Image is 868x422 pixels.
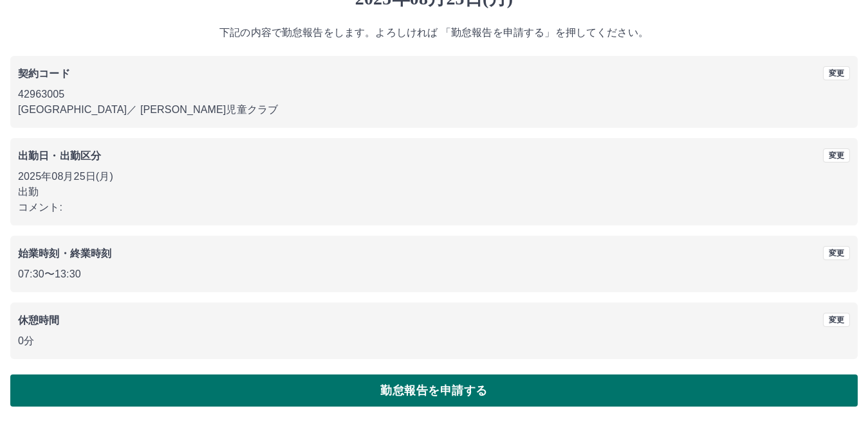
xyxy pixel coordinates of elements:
[18,200,850,215] p: コメント:
[823,313,850,327] button: 変更
[823,148,850,163] button: 変更
[18,315,60,326] b: 休憩時間
[10,25,858,40] p: 下記の内容で勤怠報告をします。よろしければ 「勤怠報告を申請する」を押してください。
[18,267,850,282] p: 07:30 〜 13:30
[18,248,111,259] b: 始業時刻・終業時刻
[18,184,850,200] p: 出勤
[823,66,850,80] button: 変更
[18,150,101,161] b: 出勤日・出勤区分
[18,102,850,118] p: [GEOGRAPHIC_DATA] ／ [PERSON_NAME]児童クラブ
[823,246,850,260] button: 変更
[18,333,850,349] p: 0分
[18,87,850,102] p: 42963005
[10,374,858,407] button: 勤怠報告を申請する
[18,68,70,79] b: 契約コード
[18,169,850,184] p: 2025年08月25日(月)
